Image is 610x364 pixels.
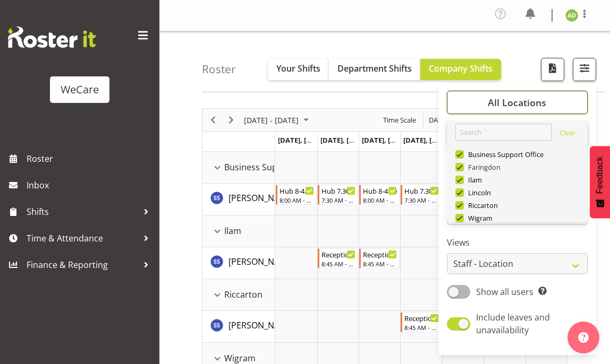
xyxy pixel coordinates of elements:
span: [PERSON_NAME] [228,192,294,204]
img: aleea-devonport10476.jpg [565,9,578,22]
button: September 01 - 07, 2025 [242,114,314,127]
div: WeCare [61,82,99,98]
button: All Locations [447,91,588,114]
button: Filter Shifts [573,58,596,81]
div: Reception [404,313,438,323]
button: Next [224,114,239,127]
span: Department Shifts [337,63,412,74]
div: Hub 8-4.30 [279,185,314,196]
span: Company Shifts [429,63,493,74]
span: Riccarton [224,288,262,301]
td: Savanna Samson resource [202,311,275,343]
span: Faringdon [464,163,501,171]
span: Riccarton [464,201,498,210]
div: Next [222,109,240,131]
span: [DATE] - [DATE] [243,114,300,127]
span: Wigram [464,214,493,222]
a: [PERSON_NAME] [228,255,294,268]
span: Time & Attendance [27,230,138,246]
span: Shifts [27,204,138,220]
div: Previous [204,109,222,131]
span: Roster [27,151,154,167]
div: Hub 7.30-4.00 [404,185,438,196]
button: Time Scale [382,114,418,127]
button: Download a PDF of the roster according to the set date range. [541,58,564,81]
div: Savita Savita"s event - Hub 7.30-4.00 Begin From Tuesday, September 2, 2025 at 7:30:00 AM GMT+12:... [318,185,358,205]
div: Savanna Samson"s event - Reception Begin From Wednesday, September 3, 2025 at 8:45:00 AM GMT+12:0... [359,248,400,268]
button: Company Shifts [420,59,501,80]
td: Savanna Samson resource [202,247,275,279]
div: Savanna Samson"s event - Reception Begin From Tuesday, September 2, 2025 at 8:45:00 AM GMT+12:00 ... [318,248,358,268]
div: Reception [363,249,397,259]
div: 7:30 AM - 4:00 PM [321,196,355,204]
td: Savita Savita resource [202,184,275,215]
a: Clear [560,128,575,141]
div: 8:00 AM - 4:30 PM [363,196,397,204]
span: Ilam [464,176,482,184]
span: [DATE], [DATE] [320,135,369,145]
span: [PERSON_NAME] [228,256,294,267]
span: Time Scale [382,114,417,127]
span: Your Shifts [276,63,320,74]
span: Show all users [476,286,533,298]
div: Hub 7.30-4.00 [321,185,355,196]
label: Views [447,236,588,249]
td: Riccarton resource [202,279,275,311]
button: Feedback - Show survey [590,146,610,218]
div: Savita Savita"s event - Hub 8-4.30 Begin From Wednesday, September 3, 2025 at 8:00:00 AM GMT+12:0... [359,185,400,205]
span: [DATE], [DATE] [278,135,326,145]
div: Savita Savita"s event - Hub 7.30-4.00 Begin From Thursday, September 4, 2025 at 7:30:00 AM GMT+12... [401,185,441,205]
div: 8:45 AM - 5:15 PM [404,323,438,332]
span: [PERSON_NAME] [228,319,294,331]
a: [PERSON_NAME] [228,319,294,332]
span: [DATE], [DATE] [403,135,452,145]
img: Rosterit website logo [8,27,96,48]
td: Business Support Office resource [202,152,275,184]
button: Department Shifts [329,59,420,80]
img: help-xxl-2.png [578,332,589,343]
div: Savanna Samson"s event - Reception Begin From Thursday, September 4, 2025 at 8:45:00 AM GMT+12:00... [401,312,441,332]
a: [PERSON_NAME] [228,192,294,204]
div: 8:45 AM - 5:15 PM [363,259,397,268]
h4: Roster [202,63,236,75]
span: Business Support Office [224,161,320,174]
div: 7:30 AM - 4:00 PM [404,196,438,204]
span: Inbox [27,177,154,193]
span: Day [428,114,443,127]
button: Timeline Day [427,114,444,127]
span: Feedback [595,157,605,194]
input: Search [455,124,552,141]
button: Previous [206,114,221,127]
span: Lincoln [464,188,492,197]
div: Reception [321,249,355,259]
div: 8:00 AM - 4:30 PM [279,196,314,204]
div: Hub 8-4.30 [363,185,397,196]
div: Savita Savita"s event - Hub 8-4.30 Begin From Monday, September 1, 2025 at 8:00:00 AM GMT+12:00 E... [276,185,316,205]
span: Ilam [224,224,241,237]
span: [DATE], [DATE] [362,135,410,145]
td: Ilam resource [202,215,275,247]
span: All Locations [488,96,546,109]
button: Your Shifts [268,59,329,80]
span: Finance & Reporting [27,257,138,273]
span: Business Support Office [464,150,544,159]
span: Include leaves and unavailability [476,311,550,336]
div: 8:45 AM - 5:15 PM [321,259,355,268]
